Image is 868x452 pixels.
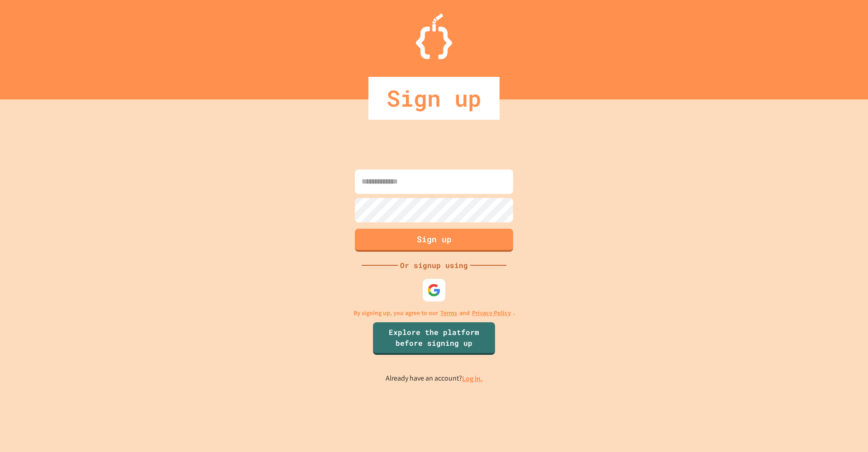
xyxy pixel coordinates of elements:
iframe: chat widget [793,377,859,415]
p: Already have an account? [386,373,483,384]
iframe: chat widget [830,416,859,443]
p: By signing up, you agree to our and . [354,308,515,318]
img: google-icon.svg [427,283,441,297]
button: Sign up [355,229,513,252]
a: Privacy Policy [472,308,511,318]
a: Terms [440,308,457,318]
a: Log in. [462,374,483,383]
div: Sign up [368,77,500,120]
img: Logo.svg [416,14,452,59]
a: Explore the platform before signing up [373,322,495,355]
div: Or signup using [398,260,470,271]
